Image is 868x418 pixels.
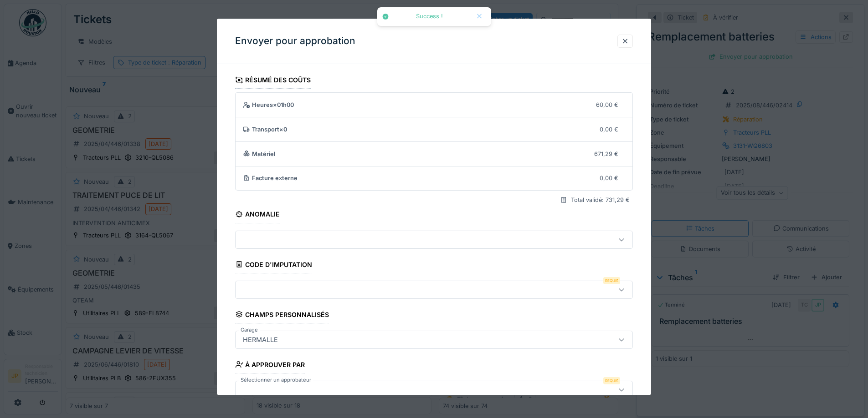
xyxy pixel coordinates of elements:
[239,326,260,334] label: Garage
[243,150,587,158] div: Matériel
[239,376,313,384] label: Sélectionner un approbateur
[239,335,282,345] div: HERMALLE
[600,125,618,134] div: 0,00 €
[235,358,305,373] div: À approuver par
[235,308,329,323] div: Champs personnalisés
[235,208,280,223] div: Anomalie
[600,174,618,183] div: 0,00 €
[243,125,593,134] div: Transport × 0
[243,174,593,183] div: Facture externe
[239,170,629,187] summary: Facture externe0,00 €
[235,73,311,89] div: Résumé des coûts
[235,35,355,47] h3: Envoyer pour approbation
[394,13,465,20] div: Success !
[596,101,618,109] div: 60,00 €
[594,150,618,158] div: 671,29 €
[239,146,629,162] summary: Matériel671,29 €
[239,96,629,113] summary: Heures×01h0060,00 €
[571,196,630,205] div: Total validé: 731,29 €
[235,258,312,273] div: Code d'imputation
[603,277,620,284] div: Requis
[603,377,620,384] div: Requis
[243,101,589,109] div: Heures × 01h00
[239,121,629,138] summary: Transport×00,00 €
